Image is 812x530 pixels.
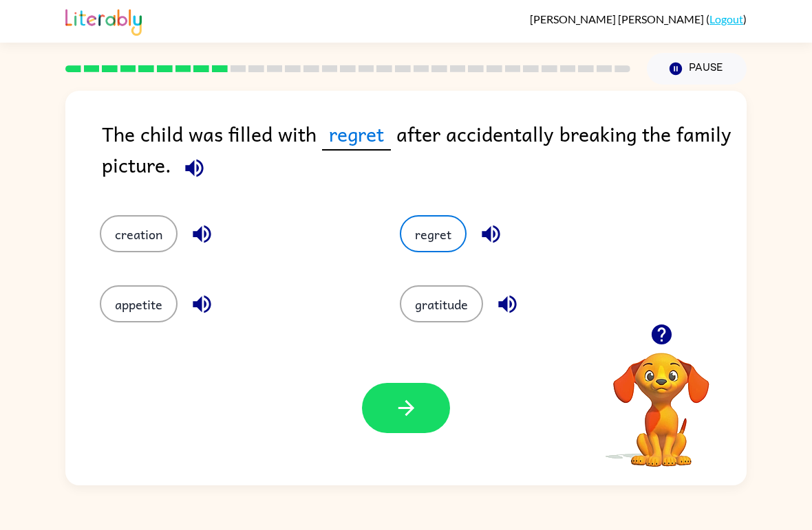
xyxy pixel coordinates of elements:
button: creation [100,215,178,252]
button: appetite [100,285,178,322]
button: Pause [647,53,747,85]
span: [PERSON_NAME] [PERSON_NAME] [530,12,706,25]
img: Literably [65,5,142,36]
div: The child was filled with after accidentally breaking the family picture. [102,118,747,188]
a: Logout [709,12,743,25]
button: gratitude [400,285,483,322]
video: Your browser must support playing .mp4 files to use Literably. Please try using another browser. [592,331,730,469]
span: regret [322,118,391,151]
div: ( ) [530,12,747,25]
button: regret [400,215,467,252]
